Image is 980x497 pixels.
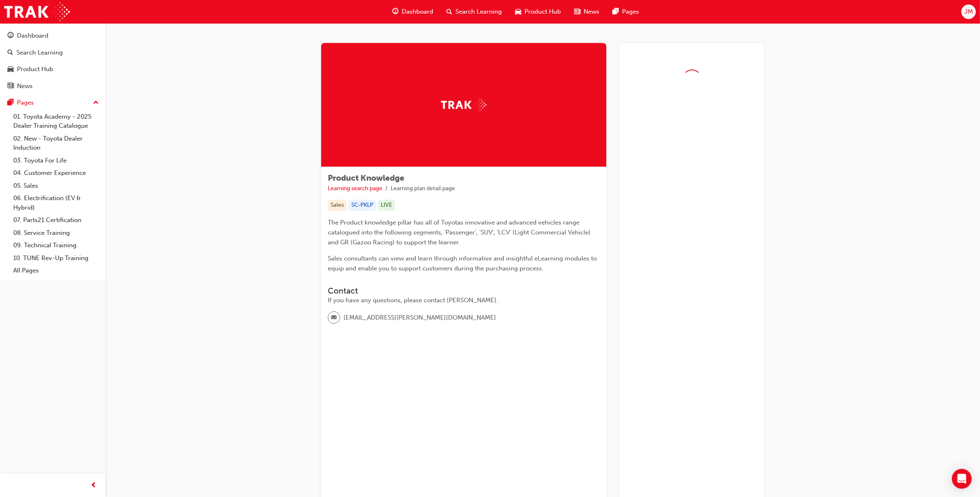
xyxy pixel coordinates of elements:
a: 06. Electrification (EV & Hybrid) [10,192,102,214]
span: email-icon [331,313,337,323]
a: 07. Parts21 Certification [10,214,102,227]
div: Product Hub [17,65,53,74]
span: Product Knowledge [328,173,404,183]
a: 05. Sales [10,179,102,192]
a: 04. Customer Experience [10,167,102,179]
span: Search Learning [455,7,502,17]
span: pages-icon [613,7,619,17]
img: Trak [441,98,486,111]
span: car-icon [515,7,521,17]
div: Open Intercom Messenger [952,469,972,489]
div: SC-PKLP [348,200,376,211]
a: News [3,79,102,94]
div: Dashboard [17,31,48,41]
span: Pages [622,7,639,17]
span: up-icon [93,98,99,108]
div: Search Learning [17,48,63,57]
span: search-icon [446,7,452,17]
li: Learning plan detail page [391,184,455,194]
div: If you have any questions, please contact [PERSON_NAME]. [328,296,600,305]
span: guage-icon [7,32,14,40]
span: search-icon [7,49,13,57]
a: guage-iconDashboard [386,3,440,20]
span: JM [964,7,973,17]
button: Pages [3,95,102,110]
a: car-iconProduct Hub [508,3,567,20]
a: 02. New - Toyota Dealer Induction [10,132,102,154]
span: [EMAIL_ADDRESS][PERSON_NAME][DOMAIN_NAME] [343,313,496,323]
button: JM [961,5,976,19]
a: 08. Service Training [10,227,102,239]
a: search-iconSearch Learning [440,3,508,20]
a: Product Hub [3,62,102,77]
a: 10. TUNE Rev-Up Training [10,252,102,265]
a: 01. Toyota Academy - 2025 Dealer Training Catalogue [10,110,102,132]
button: DashboardSearch LearningProduct HubNews [3,26,102,95]
div: LIVE [378,200,395,211]
a: news-iconNews [567,3,606,20]
span: car-icon [7,66,14,73]
span: Dashboard [402,7,433,17]
a: pages-iconPages [606,3,646,20]
h3: Contact [328,286,600,296]
a: Learning search page [328,185,382,192]
span: News [584,7,599,17]
span: guage-icon [392,7,398,17]
a: 09. Technical Training [10,239,102,252]
a: 03. Toyota For Life [10,154,102,167]
a: Dashboard [3,28,102,43]
span: pages-icon [7,99,14,107]
span: news-icon [7,83,14,90]
span: news-icon [574,7,580,17]
div: Sales [328,200,347,211]
span: Product Hub [525,7,561,17]
div: News [17,81,33,91]
a: Search Learning [3,45,102,60]
img: Trak [4,2,70,21]
a: All Pages [10,264,102,277]
div: Pages [17,98,34,108]
span: prev-icon [91,480,97,491]
span: Sales consultants can view and learn through informative and insightful eLearning modules to equi... [328,255,598,272]
span: The Product knowledge pillar has all of Toyotas innovative and advanced vehicles range catalogued... [328,219,592,246]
